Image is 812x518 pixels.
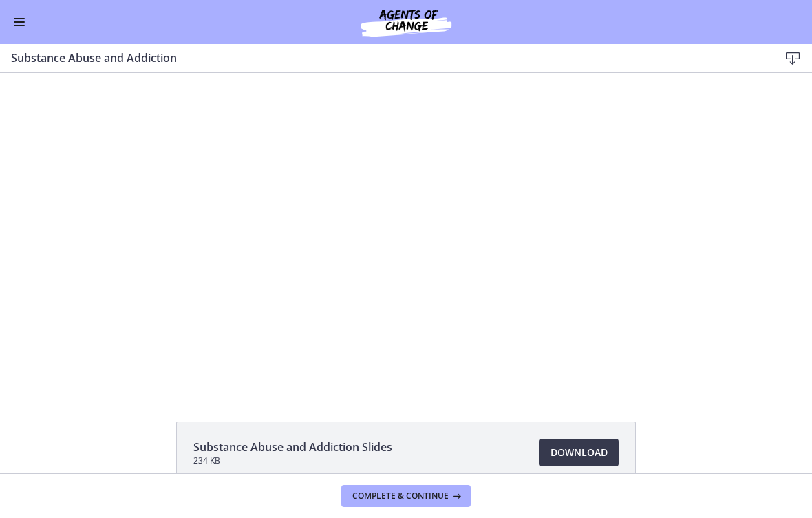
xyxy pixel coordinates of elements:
[323,6,489,39] img: Agents of Change Social Work Test Prep
[539,439,619,466] a: Download
[11,50,757,66] h3: Substance Abuse and Addiction
[551,444,608,461] span: Download
[11,14,28,30] button: Enable menu
[193,455,392,466] span: 234 KB
[341,485,471,507] button: Complete & continue
[352,490,449,501] span: Complete & continue
[193,439,392,455] span: Substance Abuse and Addiction Slides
